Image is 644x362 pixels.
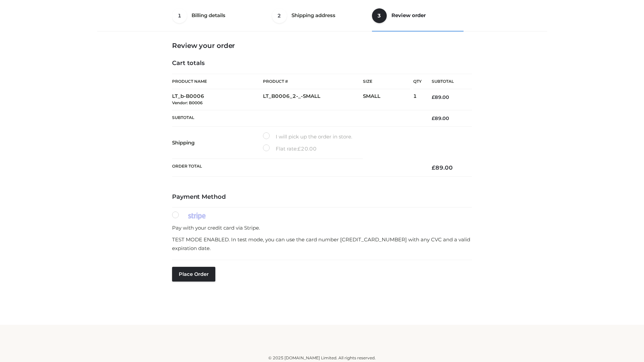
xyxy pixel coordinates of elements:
p: TEST MODE ENABLED. In test mode, you can use the card number [CREDIT_CARD_NUMBER] with any CVC an... [172,235,472,252]
h4: Cart totals [172,60,472,67]
button: Place order [172,267,215,282]
th: Size [363,74,410,89]
th: Product # [263,74,363,89]
th: Qty [413,74,422,89]
label: I will pick up the order in store. [263,132,352,141]
p: Pay with your credit card via Stripe. [172,224,472,232]
span: £ [432,94,435,100]
h3: Review your order [172,42,472,50]
label: Flat rate: [263,144,317,153]
span: £ [298,145,301,152]
th: Subtotal [422,74,472,89]
bdi: 89.00 [432,164,453,171]
small: Vendor: B0006 [172,100,203,105]
span: £ [432,115,435,121]
bdi: 20.00 [298,145,317,152]
td: LT_B0006_2-_-SMALL [263,89,363,110]
td: LT_b-B0006 [172,89,263,110]
td: 1 [413,89,422,110]
span: £ [432,164,435,171]
td: SMALL [363,89,413,110]
th: Order Total [172,159,422,177]
div: © 2025 [DOMAIN_NAME] Limited. All rights reserved. [100,355,544,361]
th: Shipping [172,127,263,159]
bdi: 89.00 [432,94,449,100]
bdi: 89.00 [432,115,449,121]
th: Subtotal [172,110,422,126]
h4: Payment Method [172,193,472,201]
th: Product Name [172,74,263,89]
